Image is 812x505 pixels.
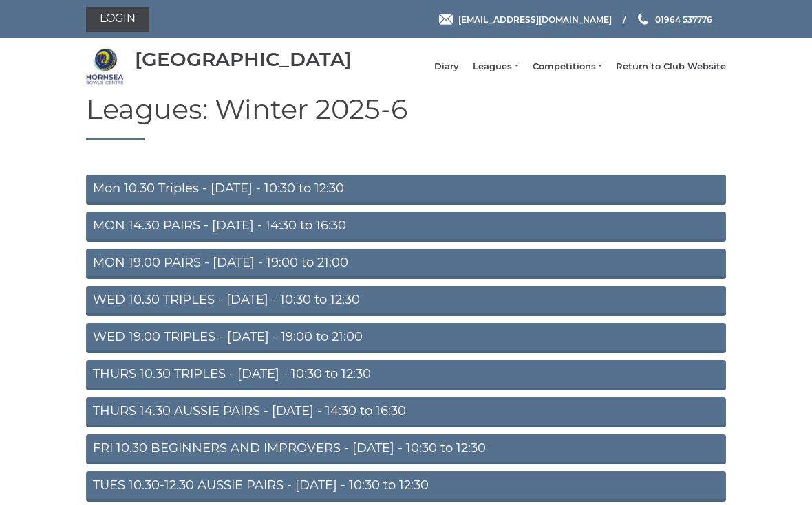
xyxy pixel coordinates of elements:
[86,94,726,140] h1: Leagues: Winter 2025-6
[439,14,453,25] img: Email
[135,49,352,70] div: [GEOGRAPHIC_DATA]
[86,397,726,427] a: THURS 14.30 AUSSIE PAIRS - [DATE] - 14:30 to 16:30
[434,60,459,73] a: Diary
[86,434,726,464] a: FRI 10.30 BEGINNERS AND IMPROVERS - [DATE] - 10:30 to 12:30
[533,60,602,73] a: Competitions
[86,249,726,279] a: MON 19.00 PAIRS - [DATE] - 19:00 to 21:00
[86,47,124,85] img: Hornsea Bowls Centre
[86,323,726,353] a: WED 19.00 TRIPLES - [DATE] - 19:00 to 21:00
[473,60,518,73] a: Leagues
[616,60,726,73] a: Return to Club Website
[439,13,612,26] a: Email [EMAIL_ADDRESS][DOMAIN_NAME]
[458,14,612,24] span: [EMAIL_ADDRESS][DOMAIN_NAME]
[86,212,726,242] a: MON 14.30 PAIRS - [DATE] - 14:30 to 16:30
[86,360,726,390] a: THURS 10.30 TRIPLES - [DATE] - 10:30 to 12:30
[86,286,726,316] a: WED 10.30 TRIPLES - [DATE] - 10:30 to 12:30
[86,471,726,502] a: TUES 10.30-12.30 AUSSIE PAIRS - [DATE] - 10:30 to 12:30
[638,14,648,25] img: Phone us
[655,14,712,24] span: 01964 537776
[636,13,712,26] a: Phone us 01964 537776
[86,175,726,205] a: Mon 10.30 Triples - [DATE] - 10:30 to 12:30
[86,7,149,32] a: Login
